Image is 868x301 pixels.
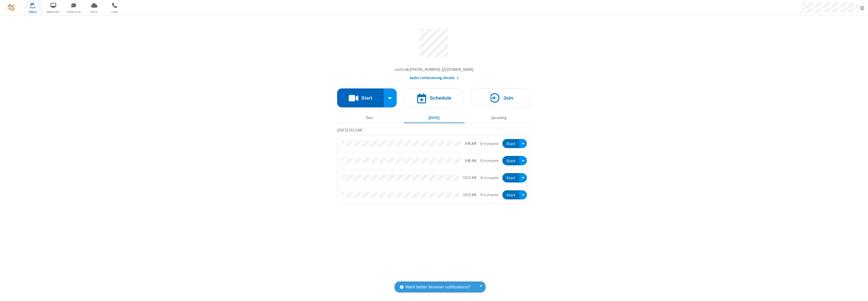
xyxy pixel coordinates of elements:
span: Calls [105,10,124,14]
button: Start [502,156,519,165]
span: Meet [23,10,42,14]
section: Account details [337,25,531,81]
div: 10:15 AM [463,192,476,198]
div: Open menu [519,156,527,165]
div: Open menu [519,173,527,182]
button: Start [502,190,519,200]
button: Audio conferencing details [410,75,459,81]
span: Want better browser notifications? [405,284,470,290]
h4: Start [361,96,372,100]
button: Schedule [404,88,464,107]
div: Start conference options [384,88,397,107]
button: Past [339,113,400,123]
button: Copy my meeting room linkCopy my meeting room link [395,67,474,73]
button: Start [337,88,384,107]
h4: Join [503,96,513,100]
h4: Schedule [430,96,451,100]
div: 4 [34,3,37,7]
span: Drive [85,10,104,14]
button: Join [471,88,531,107]
button: [DATE] [404,113,465,123]
div: Open menu [519,190,527,200]
span: Team Chat [64,10,83,14]
span: Webinars [44,10,63,14]
em: in progress [480,158,499,163]
em: in progress [480,192,499,197]
button: Start [502,173,519,182]
div: 9:45 AM [465,158,476,164]
section: Today's Meetings [337,127,531,204]
em: in progress [480,141,499,146]
div: 10:15 AM [463,175,476,181]
iframe: Chat [855,288,864,297]
span: [DATE] 10:12 AM [337,128,362,132]
div: Open menu [519,139,527,148]
span: Copy my meeting room link [395,67,474,72]
img: QA Selenium DO NOT DELETE OR CHANGE [8,4,15,11]
em: in progress [480,175,499,180]
button: Upcoming [468,113,529,123]
div: 9:45 AM [465,141,476,147]
button: Start [502,139,519,148]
